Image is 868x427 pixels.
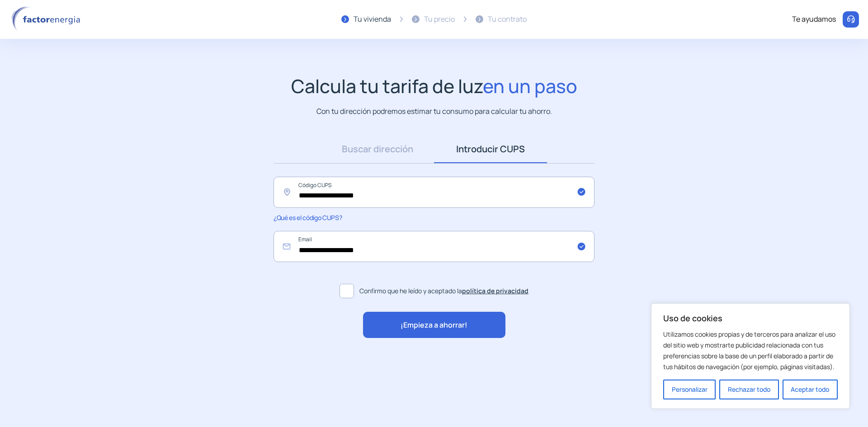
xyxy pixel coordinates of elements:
[9,6,86,33] img: logo factor
[663,313,838,324] p: Uso de cookies
[462,286,528,295] a: política de privacidad
[316,106,552,117] p: Con tu dirección podremos estimar tu consumo para calcular tu ahorro.
[274,213,342,222] span: ¿Qué es el código CUPS?
[663,329,838,372] p: Utilizamos cookies propias y de terceros para analizar el uso del sitio web y mostrarte publicida...
[359,286,528,296] span: Confirmo que he leído y aceptado la
[321,135,434,163] a: Buscar dirección
[291,75,577,97] h1: Calcula tu tarifa de luz
[424,14,455,25] div: Tu precio
[488,14,527,25] div: Tu contrato
[663,380,716,399] button: Personalizar
[792,14,836,25] div: Te ayudamos
[354,14,391,25] div: Tu vivienda
[846,15,855,24] img: llamar
[651,303,850,409] div: Uso de cookies
[483,73,577,99] span: en un paso
[719,380,778,399] button: Rechazar todo
[783,380,838,399] button: Aceptar todo
[401,319,467,331] span: ¡Empieza a ahorrar!
[434,135,547,163] a: Introducir CUPS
